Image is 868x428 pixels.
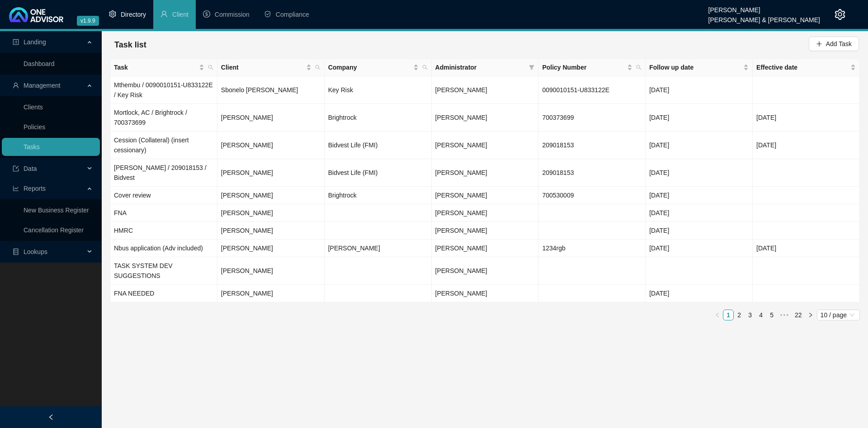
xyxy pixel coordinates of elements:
div: Page Size [817,310,860,320]
li: 5 [766,310,777,320]
span: Add Task [826,39,852,49]
li: Previous Page [712,310,723,320]
td: [PERSON_NAME] [217,159,325,187]
td: Mthembu / 0090010151-U833122E / Key Risk [110,76,217,104]
a: 1 [723,310,733,320]
td: HMRC [110,222,217,240]
td: Key Risk [325,76,432,104]
span: Policy Number [542,62,625,72]
td: Mortlock, AC / Brightrock / 700373699 [110,104,217,132]
td: [PERSON_NAME] [217,204,325,222]
span: Client [172,11,189,18]
td: [DATE] [646,240,753,257]
td: [DATE] [646,76,753,104]
th: Task [110,59,217,76]
td: [DATE] [646,204,753,222]
span: Lookups [24,248,47,255]
span: search [636,65,642,70]
td: [PERSON_NAME] [217,104,325,132]
td: [PERSON_NAME] [217,222,325,240]
td: Bidvest Life (FMI) [325,132,432,159]
td: FNA NEEDED [110,285,217,302]
td: Cover review [110,187,217,204]
span: Management [24,82,61,89]
td: Bidvest Life (FMI) [325,159,432,187]
td: Brightrock [325,104,432,132]
th: Policy Number [538,59,646,76]
td: [PERSON_NAME] [217,285,325,302]
span: [PERSON_NAME] [435,245,487,252]
img: 2df55531c6924b55f21c4cf5d4484680-logo-light.svg [9,7,63,22]
span: search [315,65,321,70]
a: Clients [24,103,43,111]
td: 700530009 [538,187,646,204]
span: filter [529,65,534,70]
td: [DATE] [646,159,753,187]
li: 1 [723,310,734,320]
td: 700373699 [538,104,646,132]
span: ••• [777,310,792,320]
span: Data [24,165,37,172]
td: [DATE] [646,104,753,132]
span: setting [109,10,116,18]
td: Nbus application (Adv included) [110,240,217,257]
span: search [208,65,213,70]
span: Task [114,62,197,72]
span: setting [835,9,845,20]
span: 10 / page [821,310,856,320]
td: [DATE] [646,222,753,240]
a: New Business Register [24,207,89,214]
a: Tasks [24,143,40,151]
td: [PERSON_NAME] / 209018153 / Bidvest [110,159,217,187]
span: search [422,65,428,70]
button: right [805,310,816,320]
td: 0090010151-U833122E [538,76,646,104]
td: 209018153 [538,132,646,159]
li: 3 [745,310,755,320]
span: safety [264,10,271,18]
span: filter [527,61,536,74]
td: 1234rgb [538,240,646,257]
td: [PERSON_NAME] [217,132,325,159]
td: [PERSON_NAME] [217,240,325,257]
div: [PERSON_NAME] & [PERSON_NAME] [708,12,820,22]
span: Client [221,62,304,72]
span: [PERSON_NAME] [435,192,487,199]
span: [PERSON_NAME] [435,267,487,274]
td: Sbonelo [PERSON_NAME] [217,76,325,104]
span: dollar [203,10,210,18]
td: [PERSON_NAME] [217,187,325,204]
li: 22 [792,310,805,320]
span: v1.9.9 [77,16,99,26]
span: search [313,61,322,74]
th: Follow up date [646,59,753,76]
span: user [13,82,19,89]
th: Client [217,59,325,76]
span: Reports [24,185,46,192]
a: Cancellation Register [24,226,84,234]
td: [PERSON_NAME] [325,240,432,257]
li: Next Page [805,310,816,320]
span: Effective date [756,62,849,72]
span: [PERSON_NAME] [435,86,487,94]
span: Task list [114,40,146,49]
td: [DATE] [753,132,860,159]
td: [DATE] [753,240,860,257]
span: [PERSON_NAME] [435,169,487,176]
td: [DATE] [646,285,753,302]
li: 4 [755,310,766,320]
td: [DATE] [753,104,860,132]
span: Landing [24,38,46,46]
th: Effective date [753,59,860,76]
span: search [420,61,429,74]
span: database [13,249,19,255]
td: Brightrock [325,187,432,204]
span: [PERSON_NAME] [435,290,487,297]
span: user [160,10,168,18]
span: Directory [121,11,146,18]
button: left [712,310,723,320]
span: Administrator [435,62,526,72]
a: 3 [745,310,755,320]
td: [DATE] [646,187,753,204]
span: search [634,61,643,74]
